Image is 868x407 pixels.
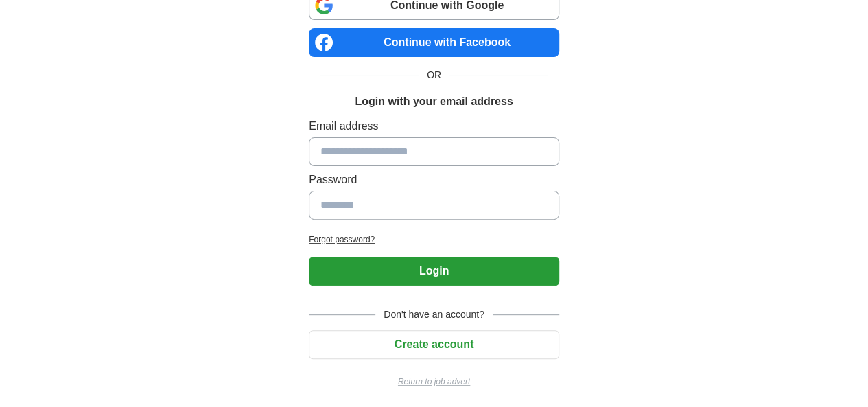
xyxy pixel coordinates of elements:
[309,338,559,350] a: Create account
[309,118,559,135] label: Email address
[309,375,559,388] a: Return to job advert
[309,28,559,57] a: Continue with Facebook
[309,257,559,286] button: Login
[309,330,559,359] button: Create account
[375,307,493,322] span: Don't have an account?
[309,172,559,188] label: Password
[309,233,559,246] a: Forgot password?
[355,93,513,110] h1: Login with your email address
[419,68,449,82] span: OR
